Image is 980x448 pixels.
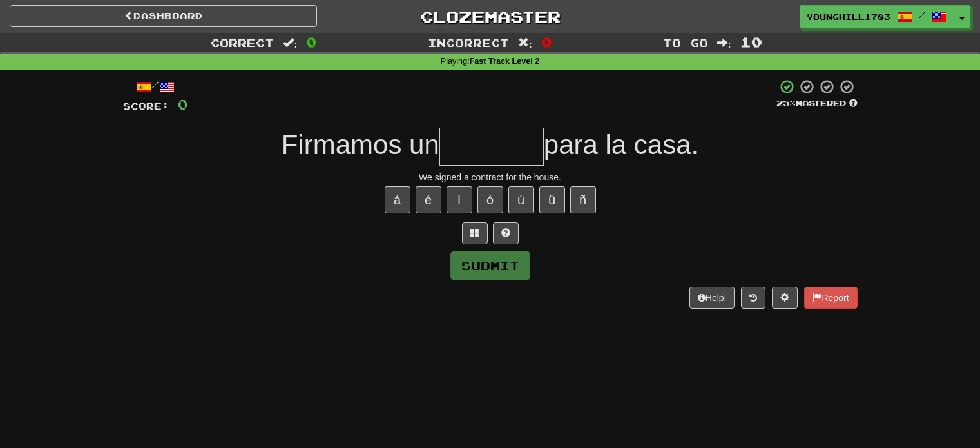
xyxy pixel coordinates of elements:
[447,186,472,213] button: í
[123,101,169,112] span: Score:
[539,186,565,213] button: ü
[462,222,488,244] button: Switch sentence to multiple choice alt+p
[508,186,534,213] button: ú
[211,36,274,49] span: Correct
[493,222,519,244] button: Single letter hint - you only get 1 per sentence and score half the points! alt+h
[306,34,317,50] span: 0
[123,79,188,95] div: /
[177,96,188,112] span: 0
[544,130,698,160] span: para la casa.
[477,186,503,213] button: ó
[428,36,509,49] span: Incorrect
[336,5,644,28] a: Clozemaster
[416,186,441,213] button: é
[663,36,708,49] span: To go
[541,34,552,50] span: 0
[741,287,765,309] button: Round history (alt+y)
[450,251,530,280] button: Submit
[919,10,925,19] span: /
[283,37,297,48] span: :
[570,186,596,213] button: ñ
[282,130,439,160] span: Firmamos un
[776,98,796,108] span: 25 %
[689,287,735,309] button: Help!
[470,57,540,66] strong: Fast Track Level 2
[385,186,410,213] button: á
[740,34,762,50] span: 10
[807,11,890,23] span: YoungHill1783
[123,171,858,184] div: We signed a contract for the house.
[518,37,532,48] span: :
[804,287,857,309] button: Report
[776,98,858,110] div: Mastered
[717,37,731,48] span: :
[10,5,317,27] a: Dashboard
[800,5,954,28] a: YoungHill1783 /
